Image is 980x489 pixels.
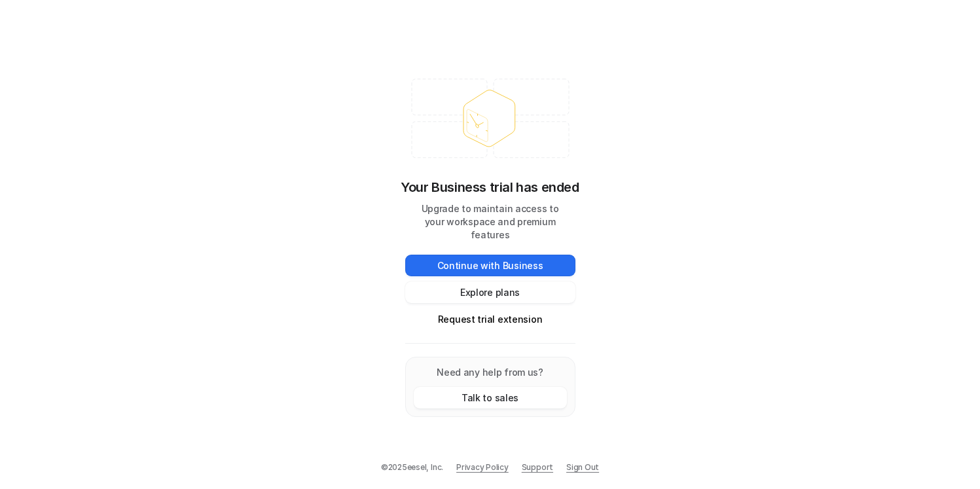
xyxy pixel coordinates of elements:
[405,255,575,276] button: Continue with Business
[414,387,567,408] button: Talk to sales
[405,202,575,242] p: Upgrade to maintain access to your workspace and premium features
[566,462,599,473] a: Sign Out
[456,462,509,473] a: Privacy Policy
[401,177,579,197] p: Your Business trial has ended
[414,365,567,379] p: Need any help from us?
[381,462,443,473] p: © 2025 eesel, Inc.
[522,462,553,473] span: Support
[405,281,575,303] button: Explore plans
[405,308,575,330] button: Request trial extension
